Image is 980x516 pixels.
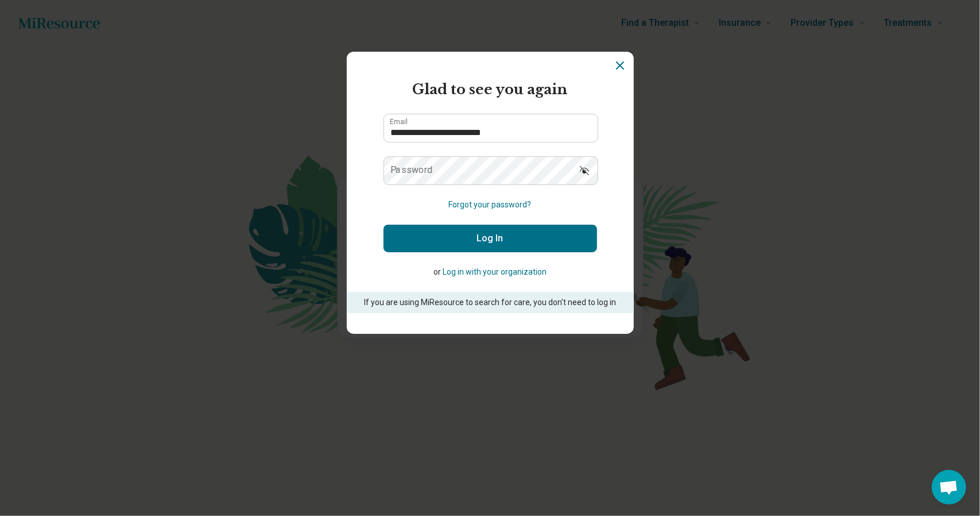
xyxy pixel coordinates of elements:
label: Password [390,165,433,175]
button: Log in with your organization [443,266,547,278]
button: Log In [384,225,597,252]
p: or [384,266,597,278]
button: Forgot your password? [449,199,532,211]
section: Login Dialog [347,52,634,334]
button: Dismiss [613,59,627,72]
h2: Glad to see you again [384,79,597,100]
label: Email [390,118,408,125]
p: If you are using MiResource to search for care, you don’t need to log in [363,296,618,309]
button: Show password [572,156,597,184]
